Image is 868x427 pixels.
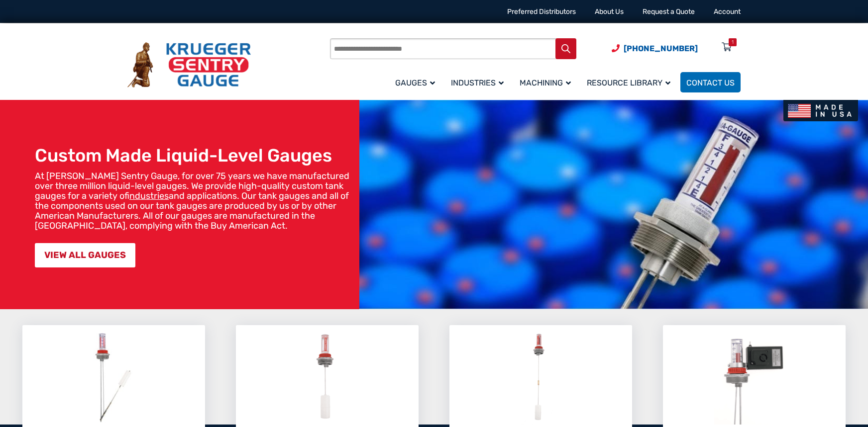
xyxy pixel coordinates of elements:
a: About Us [595,7,624,16]
a: Contact Us [680,72,741,92]
a: Gauges [389,71,445,94]
img: Tank Gauge Accessories [714,330,794,425]
span: Industries [451,78,504,87]
span: Gauges [395,78,435,87]
a: Request a Quote [643,7,695,16]
img: bg_hero_bannerksentry [359,100,868,309]
a: Preferred Distributors [507,7,576,16]
a: Resource Library [581,71,680,94]
div: 1 [732,38,734,46]
a: VIEW ALL GAUGES [35,243,135,267]
img: Overfill Alert Gauges [305,330,349,425]
a: Machining [514,71,581,94]
span: Resource Library [587,78,670,87]
span: Machining [520,78,571,87]
img: Liquid Level Gauges [87,330,140,425]
a: Phone Number (920) 434-8860 [612,42,698,55]
span: [PHONE_NUMBER] [624,44,698,53]
h1: Custom Made Liquid-Level Gauges [35,145,354,166]
p: At [PERSON_NAME] Sentry Gauge, for over 75 years we have manufactured over three million liquid-l... [35,171,354,231]
img: Krueger Sentry Gauge [127,42,251,88]
img: Leak Detection Gauges [521,330,560,425]
img: Made In USA [783,100,858,121]
a: industries [129,190,169,201]
a: Account [714,7,741,16]
a: Industries [445,71,514,94]
span: Contact Us [686,78,735,87]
